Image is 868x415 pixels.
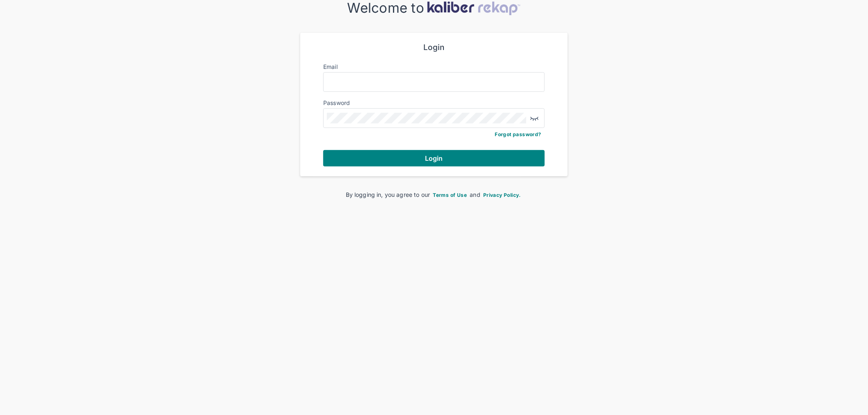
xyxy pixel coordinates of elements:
[323,150,545,166] button: Login
[483,192,521,198] span: Privacy Policy.
[313,190,555,199] div: By logging in, you agree to our and
[427,1,521,15] img: kaliber-logo
[432,191,468,198] a: Terms of Use
[323,99,350,106] label: Password
[530,113,539,123] img: eye-closed.fa43b6e4.svg
[323,63,338,70] label: Email
[425,154,443,162] span: Login
[433,192,467,198] span: Terms of Use
[323,43,545,52] div: Login
[495,131,541,137] a: Forgot password?
[482,191,522,198] a: Privacy Policy.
